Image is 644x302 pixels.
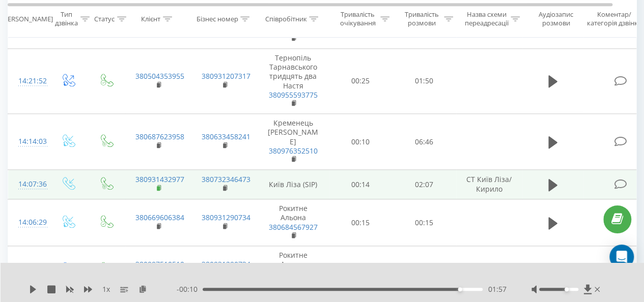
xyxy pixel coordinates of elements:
[177,284,203,294] span: - 00:10
[401,11,441,28] div: Тривалість розмови
[202,71,250,81] a: 380931207317
[202,132,250,141] a: 380633458241
[2,15,53,23] div: [PERSON_NAME]
[18,132,39,152] div: 14:14:03
[329,199,393,246] td: 00:15
[135,71,184,81] a: 380504353955
[18,174,39,194] div: 14:07:36
[464,11,508,28] div: Назва схеми переадресації
[18,71,39,91] div: 14:21:52
[135,132,184,141] a: 380687623958
[269,222,318,232] a: 380684567927
[531,11,580,28] div: Аудіозапис розмови
[393,246,456,293] td: 00:10
[135,174,184,184] a: 380931432977
[269,146,318,156] a: 380976352510
[18,259,39,279] div: 13:59:16
[196,15,238,23] div: Бізнес номер
[329,49,393,114] td: 00:25
[609,245,634,269] div: Open Intercom Messenger
[584,11,644,28] div: Коментар/категорія дзвінка
[329,114,393,170] td: 00:10
[458,287,462,291] div: Accessibility label
[94,15,115,23] div: Статус
[265,15,306,23] div: Співробітник
[202,259,250,269] a: 380931290734
[258,246,329,293] td: Рокитне Альона
[258,114,329,170] td: Кременець [PERSON_NAME]
[135,259,184,269] a: 380997510510
[329,246,393,293] td: 00:17
[135,213,184,222] a: 380669606384
[393,49,456,114] td: 01:50
[565,287,569,291] div: Accessibility label
[202,174,250,184] a: 380732346473
[18,213,39,232] div: 14:06:29
[393,170,456,199] td: 02:07
[102,284,110,294] span: 1 x
[258,170,329,199] td: Київ Ліза (SIP)
[488,284,506,294] span: 01:57
[202,213,250,222] a: 380931290734
[393,114,456,170] td: 06:46
[141,15,160,23] div: Клієнт
[456,170,522,199] td: CT Київ Ліза/Кирило
[269,90,318,100] a: 380955593775
[55,11,78,28] div: Тип дзвінка
[338,11,378,28] div: Тривалість очікування
[393,199,456,246] td: 00:15
[258,49,329,114] td: Тернопіль Тарнавського тридцять два Настя
[329,170,393,199] td: 00:14
[258,199,329,246] td: Рокитне Альона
